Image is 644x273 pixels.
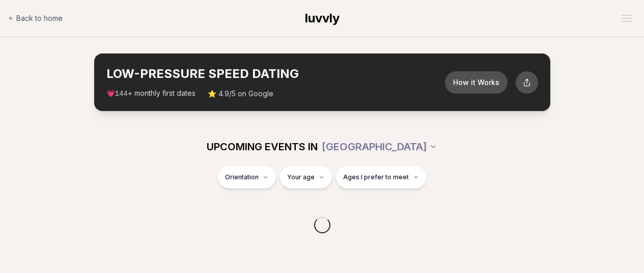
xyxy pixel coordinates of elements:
[343,173,409,181] span: Ages I prefer to meet
[8,8,63,29] a: Back to home
[225,173,259,181] span: Orientation
[322,135,437,158] button: [GEOGRAPHIC_DATA]
[16,13,63,23] span: Back to home
[445,71,508,94] button: How it Works
[305,10,340,26] a: luvvly
[287,173,315,181] span: Your age
[336,166,426,188] button: Ages I prefer to meet
[115,90,128,98] span: 144
[618,11,636,26] button: Open menu
[280,166,332,188] button: Your age
[208,89,273,99] span: ⭐ 4.9/5 on Google
[305,11,340,25] span: luvvly
[218,166,276,188] button: Orientation
[106,88,195,99] span: 💗 + monthly first dates
[106,66,445,82] h2: LOW-PRESSURE SPEED DATING
[207,140,318,154] span: UPCOMING EVENTS IN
